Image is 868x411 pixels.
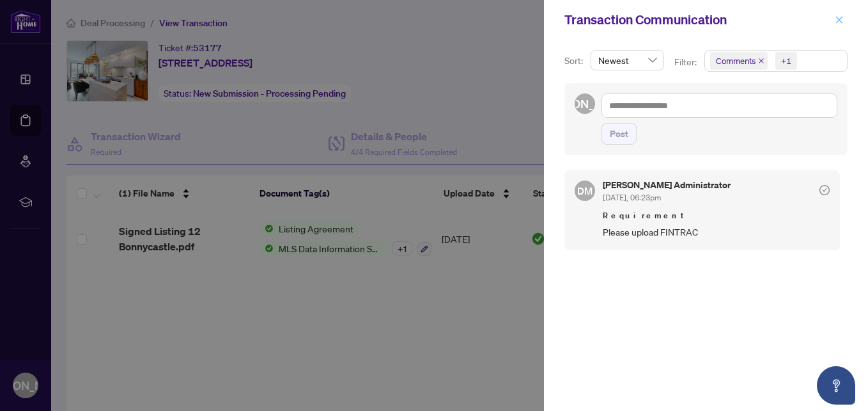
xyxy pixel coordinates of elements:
[603,181,731,189] h5: [PERSON_NAME] Administrator
[603,209,830,222] span: Requirement
[564,54,585,68] p: Sort:
[781,54,791,67] div: +1
[603,193,661,202] span: [DATE], 06:23pm
[710,52,768,70] span: Comments
[577,183,593,198] span: DM
[758,58,764,64] span: close
[674,55,699,69] p: Filter:
[564,10,831,29] div: Transaction Communication
[819,185,830,195] span: check-circle
[540,95,630,113] span: [PERSON_NAME]
[817,366,855,405] button: Open asap
[835,15,844,24] span: close
[601,123,637,145] button: Post
[603,225,830,239] span: Please upload FINTRAC
[598,51,656,70] span: Newest
[716,54,756,67] span: Comments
